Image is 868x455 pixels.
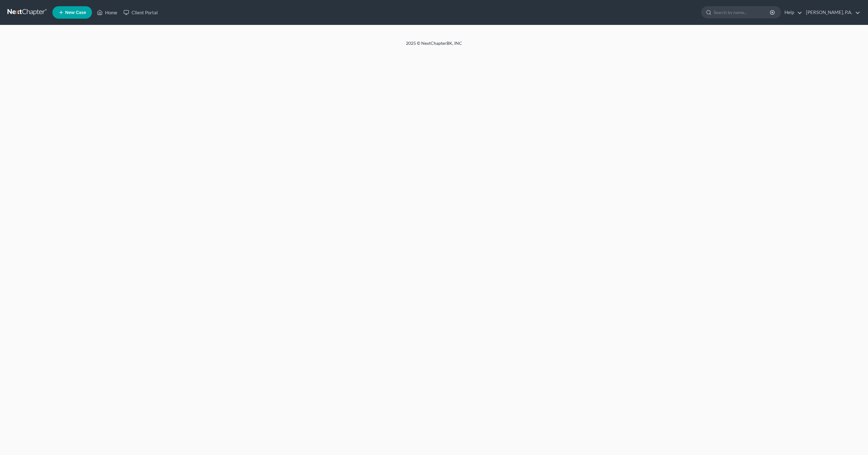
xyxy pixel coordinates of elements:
a: Client Portal [120,7,161,18]
a: Help [781,7,802,18]
div: 2025 © NextChapterBK, INC [256,40,612,51]
a: [PERSON_NAME], P.A. [803,7,860,18]
span: New Case [65,10,86,15]
input: Search by name... [714,7,771,18]
a: Home [94,7,120,18]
